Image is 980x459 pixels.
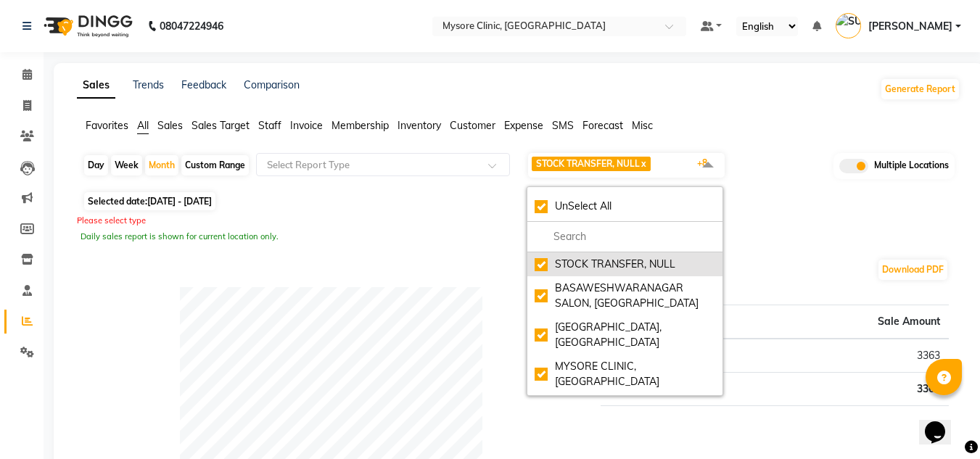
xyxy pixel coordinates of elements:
button: Download PDF [878,260,947,280]
div: Month [145,155,178,175]
b: 08047224946 [160,6,223,46]
a: Trends [133,78,164,91]
th: Sale Amount [721,305,949,339]
img: logo [37,6,136,46]
input: multiselect-search [535,229,715,244]
div: Daily sales report is shown for current location only. [81,231,957,243]
div: Please select type [77,215,960,227]
a: Sales [77,73,115,99]
iframe: chat widget [919,401,965,444]
span: Invoice [290,119,323,132]
div: [GEOGRAPHIC_DATA], [GEOGRAPHIC_DATA] [535,320,715,350]
div: Week [111,155,142,175]
span: All [137,119,149,132]
td: 3363 [721,339,949,373]
a: Feedback [181,78,226,91]
span: STOCK TRANSFER, NULL [536,158,640,169]
div: BASAWESHWARANAGAR SALON, [GEOGRAPHIC_DATA] [535,281,715,311]
div: Day [84,155,108,175]
span: Multiple Locations [874,159,949,173]
span: [PERSON_NAME] [868,19,952,34]
span: [DATE] - [DATE] [147,196,212,207]
span: Forecast [582,119,623,132]
a: x [640,158,646,169]
span: Sales Target [192,119,250,132]
span: Staff [258,119,281,132]
div: STOCK TRANSFER, NULL [535,257,715,272]
span: Expense [504,119,543,132]
div: UnSelect All [535,199,715,214]
div: Custom Range [181,155,249,175]
span: Membership [332,119,389,132]
span: Selected date: [84,192,215,210]
span: Customer [450,119,495,132]
button: Generate Report [881,79,959,99]
td: 3363 [721,373,949,406]
div: MYSORE CLINIC, [GEOGRAPHIC_DATA] [535,359,715,389]
img: SUJAY [836,13,861,38]
span: Inventory [398,119,441,132]
a: Comparison [244,78,300,91]
span: SMS [552,119,574,132]
span: Misc [632,119,653,132]
span: Sales [157,119,183,132]
span: Favorites [86,119,128,132]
